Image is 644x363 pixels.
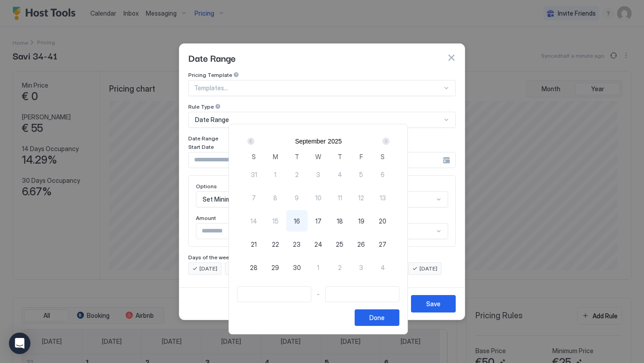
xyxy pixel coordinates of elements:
[293,240,301,249] span: 23
[252,152,256,161] span: S
[265,164,286,185] button: 1
[329,187,351,208] button: 11
[271,263,279,272] span: 29
[381,170,385,179] span: 6
[358,193,364,203] span: 12
[286,210,308,232] button: 16
[251,170,257,179] span: 31
[329,233,351,255] button: 25
[381,263,385,272] span: 4
[286,233,308,255] button: 23
[243,257,265,278] button: 28
[295,152,299,161] span: T
[337,216,343,226] span: 18
[308,164,329,185] button: 3
[294,216,300,226] span: 16
[381,152,385,161] span: S
[295,138,326,145] button: September
[243,210,265,232] button: 14
[351,257,372,278] button: 3
[265,233,286,255] button: 22
[308,210,329,232] button: 17
[372,164,394,185] button: 6
[273,193,277,203] span: 8
[243,187,265,208] button: 7
[360,152,363,161] span: F
[372,210,394,232] button: 20
[286,164,308,185] button: 2
[293,263,301,272] span: 30
[379,240,386,249] span: 27
[315,193,322,203] span: 10
[326,287,399,302] input: Input Field
[359,170,363,179] span: 5
[338,152,342,161] span: T
[274,170,276,179] span: 1
[308,257,329,278] button: 1
[372,257,394,278] button: 4
[357,240,365,249] span: 26
[329,164,351,185] button: 4
[250,263,258,272] span: 28
[9,333,30,354] div: Open Intercom Messenger
[250,216,257,226] span: 14
[380,193,386,203] span: 13
[336,240,343,249] span: 25
[358,216,364,226] span: 19
[237,287,311,302] input: Input Field
[315,216,322,226] span: 17
[243,164,265,185] button: 31
[265,210,286,232] button: 15
[251,240,257,249] span: 21
[338,263,342,272] span: 2
[286,257,308,278] button: 30
[273,152,278,161] span: M
[351,233,372,255] button: 26
[265,257,286,278] button: 29
[314,240,322,249] span: 24
[379,216,386,226] span: 20
[315,152,321,161] span: W
[351,187,372,208] button: 12
[329,257,351,278] button: 2
[379,136,391,147] button: Next
[329,210,351,232] button: 18
[351,210,372,232] button: 19
[265,187,286,208] button: 8
[317,290,320,298] span: -
[359,263,363,272] span: 3
[308,187,329,208] button: 10
[316,170,320,179] span: 3
[295,193,299,203] span: 9
[295,170,299,179] span: 2
[308,233,329,255] button: 24
[272,216,279,226] span: 15
[351,164,372,185] button: 5
[338,170,342,179] span: 4
[355,309,399,326] button: Done
[372,233,394,255] button: 27
[286,187,308,208] button: 9
[369,313,385,322] div: Done
[243,233,265,255] button: 21
[272,240,279,249] span: 22
[317,263,319,272] span: 1
[372,187,394,208] button: 13
[252,193,256,203] span: 7
[338,193,342,203] span: 11
[328,138,342,145] button: 2025
[246,136,258,147] button: Prev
